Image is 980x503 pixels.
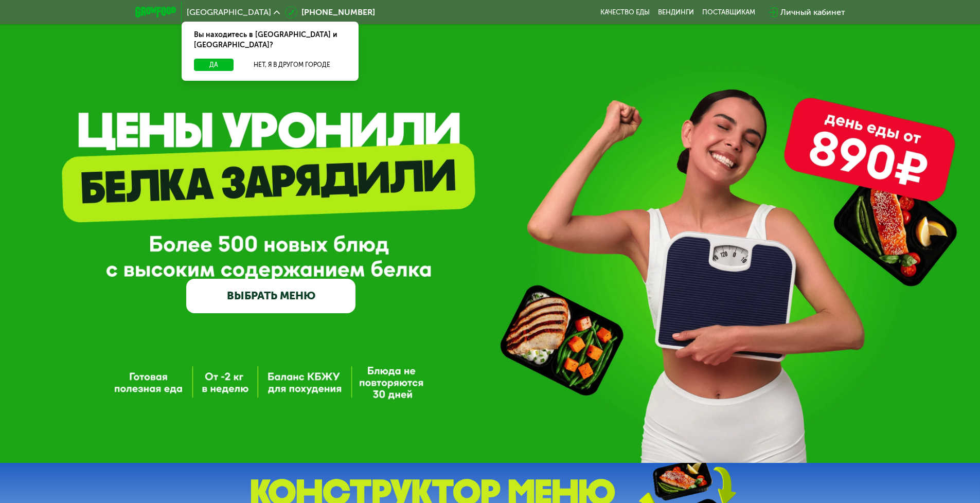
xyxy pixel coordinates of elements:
[186,279,355,313] a: ВЫБРАТЬ МЕНЮ
[187,8,271,16] span: [GEOGRAPHIC_DATA]
[658,8,694,16] a: Вендинги
[182,22,359,59] div: Вы находитесь в [GEOGRAPHIC_DATA] и [GEOGRAPHIC_DATA]?
[600,8,650,16] a: Качество еды
[238,59,346,71] button: Нет, я в другом городе
[194,59,234,71] button: Да
[780,6,845,19] div: Личный кабинет
[702,8,755,16] div: поставщикам
[285,6,375,19] a: [PHONE_NUMBER]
